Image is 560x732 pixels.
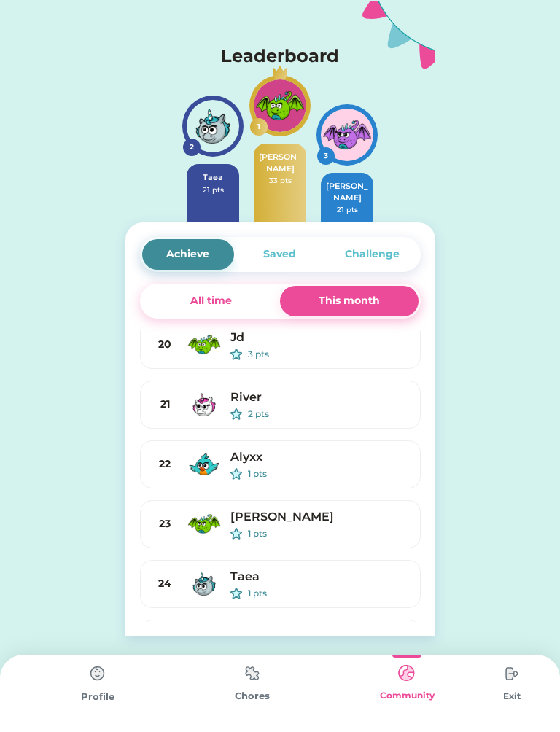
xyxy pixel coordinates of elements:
[175,689,330,704] div: Chores
[263,246,296,262] div: Saved
[152,397,178,412] div: 21
[191,184,235,195] div: 21 pts
[248,467,408,480] div: 1 pts
[83,659,112,688] img: type%3Dchores%2C%20state%3Ddefault.svg
[392,659,421,688] img: type%3Dkids%2C%20state%3Dselected.svg
[230,468,242,480] img: interface-favorite-star--reward-rating-rate-social-star-media-favorite-like-stars.svg
[20,690,175,704] div: Profile
[230,329,408,346] div: Jd
[497,659,526,688] img: type%3Dchores%2C%20state%3Ddefault.svg
[248,587,408,600] div: 1 pts
[186,141,198,152] div: 2
[238,659,267,688] img: type%3Dchores%2C%20state%3Ddefault.svg
[221,43,339,69] h4: Leaderboard
[325,180,369,204] div: [PERSON_NAME]
[345,246,400,262] div: Challenge
[187,100,239,152] img: MFN-Unicorn-Gray.svg
[248,408,408,421] div: 2 pts
[230,448,408,466] div: Alyxx
[230,568,408,585] div: Taea
[191,171,235,184] div: Taea
[258,175,302,186] div: 33 pts
[187,566,222,601] img: MFN-Unicorn-Gray.svg
[166,246,209,262] div: Achieve
[484,690,540,703] div: Exit
[152,456,178,472] div: 22
[254,79,306,132] img: MFN-Dragon-Green.svg
[230,528,242,540] img: interface-favorite-star--reward-rating-rate-social-star-media-favorite-like-stars.svg
[152,516,178,532] div: 23
[187,447,222,482] img: MFN-Bird-Blue.svg
[330,689,484,702] div: Community
[320,150,332,161] div: 3
[253,121,265,132] div: 1
[152,337,178,352] div: 20
[362,1,435,69] img: Group.svg
[248,527,408,540] div: 1 pts
[273,65,287,79] img: interface-award-crown--reward-social-rating-media-queen-vip-king-crown.svg
[319,293,380,308] div: This month
[190,293,232,308] div: All time
[230,588,242,599] img: interface-favorite-star--reward-rating-rate-social-star-media-favorite-like-stars.svg
[230,508,408,526] div: [PERSON_NAME]
[321,109,373,161] img: MFN-Dragon-Purple.svg
[152,576,178,591] div: 24
[187,387,222,422] img: MFN-Unicorn-White.svg
[325,204,369,215] div: 21 pts
[187,327,222,362] img: MFN-Dragon-Green.svg
[230,349,242,360] img: interface-favorite-star--reward-rating-rate-social-star-media-favorite-like-stars.svg
[230,389,408,406] div: River
[248,348,408,361] div: 3 pts
[258,151,302,175] div: [PERSON_NAME]
[230,408,242,420] img: interface-favorite-star--reward-rating-rate-social-star-media-favorite-like-stars.svg
[187,507,222,542] img: MFN-Dragon-Green.svg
